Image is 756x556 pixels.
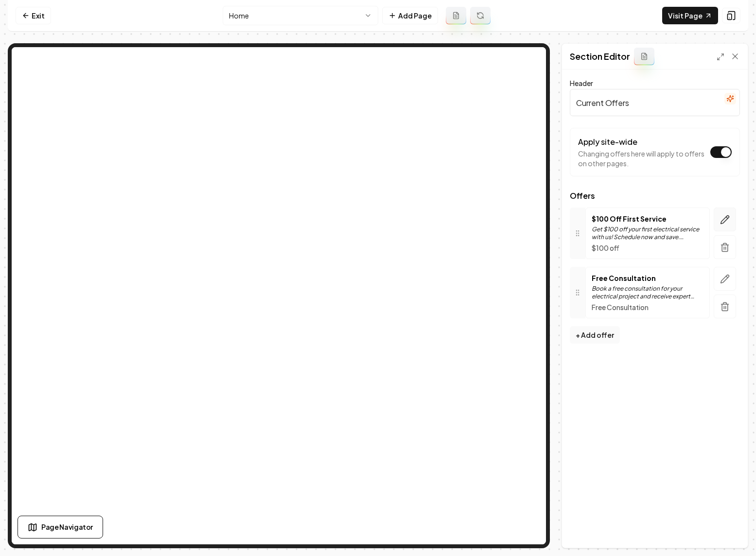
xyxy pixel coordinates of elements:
[570,79,593,87] label: Header
[578,149,705,168] p: Changing offers here will apply to offers on other pages.
[570,50,630,63] h2: Section Editor
[16,7,51,24] a: Exit
[41,522,93,532] span: Page Navigator
[592,285,703,300] p: Book a free consultation for your electrical project and receive expert advice. Contact us [DATE].
[592,273,703,283] p: Free Consultation
[18,516,103,539] button: Page Navigator
[470,7,491,24] button: Regenerate page
[570,192,740,200] span: Offers
[382,7,438,24] button: Add Page
[592,214,703,224] p: $100 Off First Service
[570,326,620,344] button: + Add offer
[570,89,740,116] input: Header
[592,243,703,253] p: $100 off
[662,7,718,24] a: Visit Page
[634,48,654,65] button: Add admin section prompt
[592,302,703,312] p: Free Consultation
[446,7,466,24] button: Add admin page prompt
[578,137,637,147] label: Apply site-wide
[592,226,703,241] p: Get $100 off your first electrical service with us! Schedule now and save. Conditions apply.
